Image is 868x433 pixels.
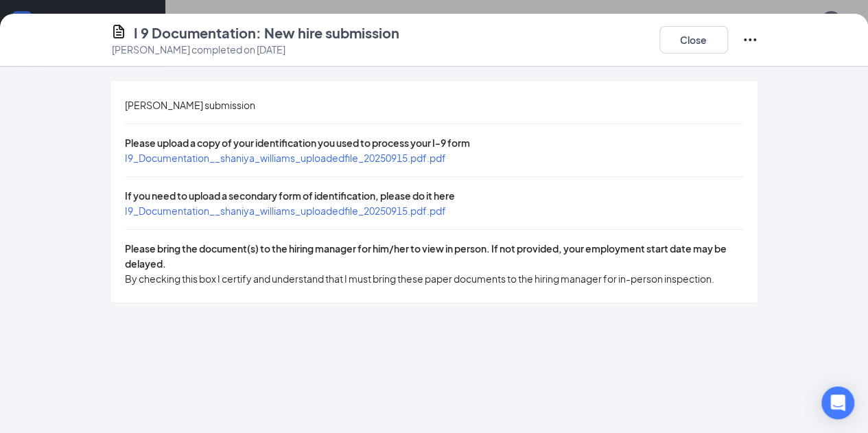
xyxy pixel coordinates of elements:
svg: Ellipses [742,32,758,48]
a: I9_Documentation__shaniya_williams_uploadedfile_20250915.pdf.pdf [125,204,446,217]
span: By checking this box I certify and understand that I must bring these paper documents to the hiri... [125,272,714,285]
button: Close [659,26,728,54]
a: I9_Documentation__shaniya_williams_uploadedfile_20250915.pdf.pdf [125,152,446,164]
span: Please upload a copy of your identification you used to process your I-9 form [125,137,470,149]
svg: CustomFormIcon [110,23,127,40]
span: If you need to upload a secondary form of identification, please do it here [125,189,455,202]
span: [PERSON_NAME] submission [125,99,255,111]
div: Open Intercom Messenger [821,386,854,419]
span: Please bring the document(s) to the hiring manager for him/her to view in person. If not provided... [125,242,727,270]
p: [PERSON_NAME] completed on [DATE] [112,43,285,56]
h4: I 9 Documentation: New hire submission [134,23,399,43]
